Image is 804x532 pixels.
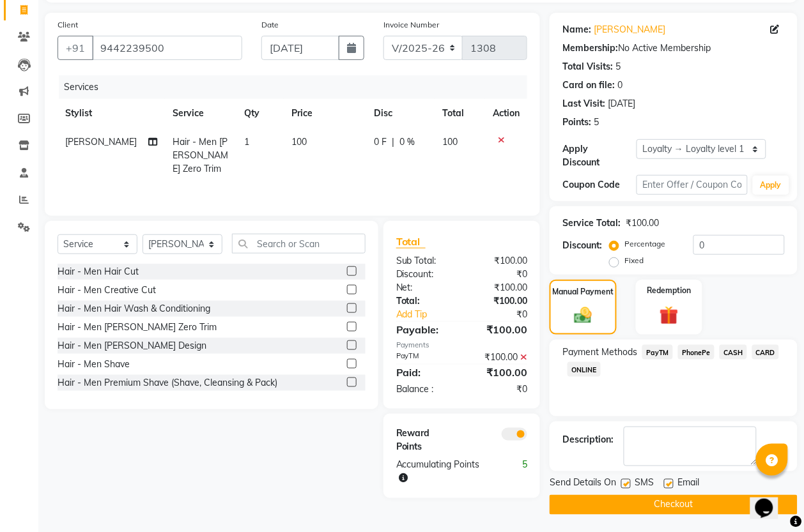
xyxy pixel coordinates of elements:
[678,345,715,360] span: PhonePe
[65,136,137,148] span: [PERSON_NAME]
[462,281,537,294] div: ₹100.00
[626,217,659,230] div: ₹100.00
[474,308,537,321] div: ₹0
[291,136,307,148] span: 100
[462,365,537,380] div: ₹100.00
[58,19,78,31] label: Client
[442,136,458,148] span: 100
[562,60,613,73] div: Total Visits:
[562,23,591,36] div: Name:
[562,116,591,129] div: Points:
[366,99,435,128] th: Disc
[387,322,462,337] div: Payable:
[550,495,798,515] button: Checkout
[550,476,616,492] span: Send Details On
[396,340,527,351] div: Payments
[647,285,691,296] label: Redemption
[562,239,602,252] div: Discount:
[173,136,228,174] span: Hair - Men [PERSON_NAME] Zero Trim
[594,116,599,129] div: 5
[387,351,462,364] div: PayTM
[462,254,537,268] div: ₹100.00
[244,136,249,148] span: 1
[387,427,462,453] div: Reward Points
[58,99,165,128] th: Stylist
[387,254,462,268] div: Sub Total:
[387,459,500,485] div: Accumulating Points
[569,305,598,326] img: _cash.svg
[58,339,206,353] div: Hair - Men [PERSON_NAME] Design
[462,351,537,364] div: ₹100.00
[753,176,789,195] button: Apply
[462,294,537,308] div: ₹100.00
[654,304,684,328] img: _gift.svg
[462,383,537,396] div: ₹0
[594,23,665,36] a: [PERSON_NAME]
[387,281,462,294] div: Net:
[387,365,462,380] div: Paid:
[635,476,654,492] span: SMS
[387,383,462,396] div: Balance :
[750,481,791,519] iframe: chat widget
[58,36,93,60] button: +91
[608,97,635,110] div: [DATE]
[232,234,366,254] input: Search or Scan
[553,286,614,298] label: Manual Payment
[59,75,537,99] div: Services
[435,99,485,128] th: Total
[562,217,621,230] div: Service Total:
[562,178,637,192] div: Coupon Code
[387,294,462,308] div: Total:
[624,238,665,250] label: Percentage
[58,376,277,390] div: Hair - Men Premium Shave (Shave, Cleansing & Pack)
[499,459,537,485] div: 5
[284,99,366,128] th: Price
[58,302,210,315] div: Hair - Men Hair Wash & Conditioning
[642,345,673,360] span: PayTM
[261,19,279,31] label: Date
[615,60,621,73] div: 5
[462,322,537,337] div: ₹100.00
[387,308,474,321] a: Add Tip
[637,175,748,195] input: Enter Offer / Coupon Code
[677,476,699,492] span: Email
[562,433,614,446] div: Description:
[58,321,217,334] div: Hair - Men [PERSON_NAME] Zero Trim
[399,135,415,149] span: 0 %
[562,97,605,110] div: Last Visit:
[374,135,387,149] span: 0 F
[165,99,236,128] th: Service
[58,284,156,297] div: Hair - Men Creative Cut
[562,142,637,169] div: Apply Discount
[383,19,439,31] label: Invoice Number
[485,99,527,128] th: Action
[387,268,462,281] div: Discount:
[568,362,601,377] span: ONLINE
[562,346,637,359] span: Payment Methods
[562,42,785,55] div: No Active Membership
[236,99,284,128] th: Qty
[58,265,139,278] div: Hair - Men Hair Cut
[92,36,242,60] input: Search by Name/Mobile/Email/Code
[396,235,426,248] span: Total
[562,42,618,55] div: Membership:
[720,345,747,360] span: CASH
[392,135,394,149] span: |
[58,358,130,371] div: Hair - Men Shave
[617,79,622,92] div: 0
[562,79,615,92] div: Card on file:
[624,255,644,266] label: Fixed
[752,345,780,360] span: CARD
[462,268,537,281] div: ₹0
